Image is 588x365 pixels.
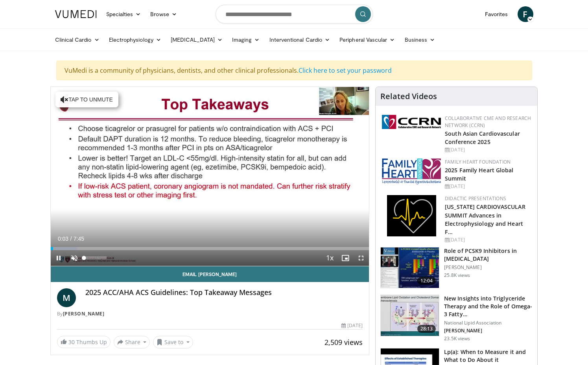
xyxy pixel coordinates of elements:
h3: Lp(a): When to Measure it and What to Do About it [444,348,533,364]
p: 23.5K views [444,336,470,342]
a: 12:04 Role of PCSK9 Inhibitors in [MEDICAL_DATA] [PERSON_NAME] 25.8K views [380,247,533,289]
input: Search topics, interventions [216,5,373,24]
span: 28:13 [417,325,436,333]
button: Fullscreen [353,250,369,266]
span: / [70,236,72,242]
a: Clinical Cardio [50,32,104,48]
span: 12:04 [417,277,436,285]
button: Playback Rate [322,250,337,266]
a: Business [400,32,440,48]
button: Save to [153,336,193,348]
a: Email [PERSON_NAME] [51,266,369,282]
p: 25.8K views [444,272,470,278]
h3: Role of PCSK9 Inhibitors in [MEDICAL_DATA] [444,247,533,263]
a: Imaging [227,32,265,48]
img: 45ea033d-f728-4586-a1ce-38957b05c09e.150x105_q85_crop-smart_upscale.jpg [381,295,439,336]
div: VuMedi is a community of physicians, dentists, and other clinical professionals. [56,61,532,80]
img: 1860aa7a-ba06-47e3-81a4-3dc728c2b4cf.png.150x105_q85_autocrop_double_scale_upscale_version-0.2.png [387,195,436,236]
button: Tap to unmute [55,92,118,107]
a: Electrophysiology [104,32,166,48]
a: [PERSON_NAME] [63,310,105,317]
span: 2,509 views [324,337,363,347]
div: Didactic Presentations [445,195,531,202]
a: Browse [146,6,182,22]
div: By [57,310,363,317]
button: Unmute [66,250,82,266]
p: [PERSON_NAME] [444,264,533,271]
h4: 2025 ACC/AHA ACS Guidelines: Top Takeaway Messages [85,288,363,297]
a: Specialties [101,6,146,22]
div: [DATE] [341,322,363,329]
span: 7:45 [74,236,84,242]
a: 28:13 New Insights into Triglyceride Therapy and the Role of Omega-3 Fatty… National Lipid Associ... [380,295,533,342]
a: 30 Thumbs Up [57,336,111,348]
a: Interventional Cardio [265,32,335,48]
a: South Asian Cardiovascular Conference 2025 [445,130,520,146]
a: [US_STATE] CARDIOVASCULAR SUMMIT Advances in Electrophysiology and Heart F… [445,203,525,235]
a: Click here to set your password [299,66,392,75]
a: M [57,288,76,307]
a: 2025 Family Heart Global Summit [445,166,513,182]
a: Peripheral Vascular [335,32,400,48]
h3: New Insights into Triglyceride Therapy and the Role of Omega-3 Fatty… [444,295,533,318]
div: [DATE] [445,146,531,153]
img: 96363db5-6b1b-407f-974b-715268b29f70.jpeg.150x105_q85_autocrop_double_scale_upscale_version-0.2.jpg [382,159,441,184]
div: Volume Level [84,256,107,259]
p: [PERSON_NAME] [444,328,533,334]
button: Enable picture-in-picture mode [337,250,353,266]
video-js: Video Player [51,87,369,266]
div: Progress Bar [51,247,369,250]
a: F [518,6,533,22]
img: 3346fd73-c5f9-4d1f-bb16-7b1903aae427.150x105_q85_crop-smart_upscale.jpg [381,247,439,288]
a: Family Heart Foundation [445,159,511,165]
img: VuMedi Logo [55,10,97,18]
a: Collaborative CME and Research Network (CCRN) [445,115,531,129]
a: Favorites [480,6,513,22]
span: 30 [68,338,75,346]
a: [MEDICAL_DATA] [166,32,227,48]
button: Pause [51,250,66,266]
p: National Lipid Association [444,320,533,326]
div: [DATE] [445,183,531,190]
h4: Related Videos [380,92,437,101]
div: [DATE] [445,236,531,243]
img: a04ee3ba-8487-4636-b0fb-5e8d268f3737.png.150x105_q85_autocrop_double_scale_upscale_version-0.2.png [382,115,441,129]
button: Share [114,336,150,348]
span: 0:03 [58,236,68,242]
